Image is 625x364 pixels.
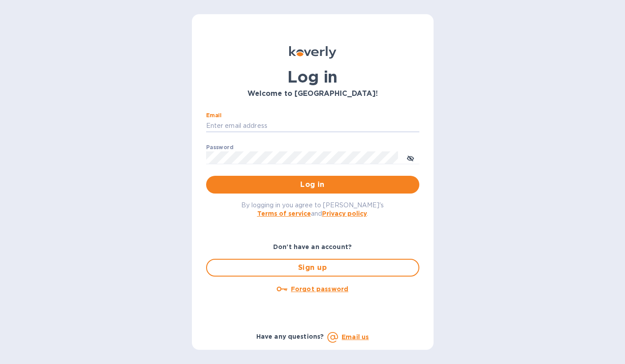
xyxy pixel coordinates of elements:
[342,333,369,340] a: Email us
[273,243,352,250] b: Don't have an account?
[214,262,411,273] span: Sign up
[289,46,336,59] img: Koverly
[291,285,348,293] u: Forgot password
[206,119,419,133] input: Enter email address
[241,202,384,217] span: By logging in you agree to [PERSON_NAME]'s and .
[257,210,311,217] a: Terms of service
[206,259,419,277] button: Sign up
[206,176,419,194] button: Log in
[213,179,412,190] span: Log in
[256,333,324,340] b: Have any questions?
[206,67,419,86] h1: Log in
[402,149,419,166] button: toggle password visibility
[206,113,222,118] label: Email
[206,145,233,150] label: Password
[322,210,367,217] a: Privacy policy
[206,90,419,98] h3: Welcome to [GEOGRAPHIC_DATA]!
